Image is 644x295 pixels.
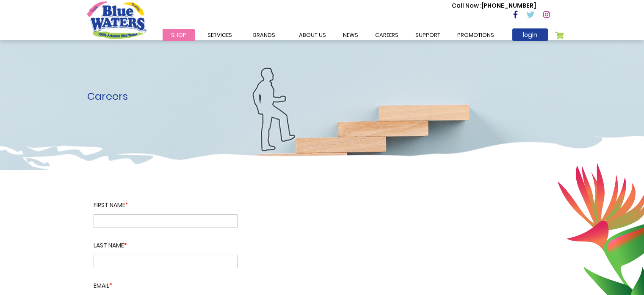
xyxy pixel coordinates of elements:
a: careers [367,29,407,41]
label: First name [94,201,238,214]
label: Email [94,268,238,295]
p: [PHONE_NUMBER] [452,1,536,10]
span: Shop [171,31,186,39]
a: News [334,29,367,41]
h1: Careers [87,90,557,103]
a: about us [290,29,334,41]
span: Call Now : [452,1,481,10]
span: Brands [253,31,275,39]
a: support [407,29,449,41]
label: Last Name [94,228,238,255]
a: login [512,28,548,41]
a: Promotions [449,29,503,41]
a: store logo [87,1,146,39]
span: Services [207,31,232,39]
